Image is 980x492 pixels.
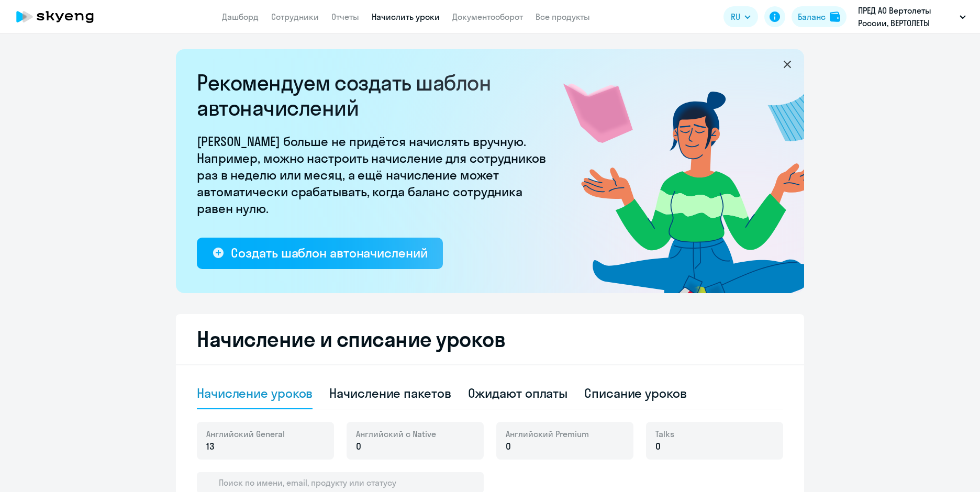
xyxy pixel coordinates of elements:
[197,327,783,352] h2: Начисление и списание уроков
[830,12,840,22] img: balance
[536,12,590,22] a: Все продукты
[197,238,443,269] button: Создать шаблон автоначислений
[231,244,427,261] div: Создать шаблон автоначислений
[798,10,826,23] div: Баланс
[271,12,319,22] a: Сотрудники
[331,12,359,22] a: Отчеты
[206,440,214,453] span: 13
[506,440,511,453] span: 0
[858,4,955,29] p: ПРЕД АО Вертолеты России, ВЕРТОЛЕТЫ РОССИИ, АО
[329,385,451,401] div: Начисление пакетов
[655,440,661,453] span: 0
[372,12,440,22] a: Начислить уроки
[197,385,313,401] div: Начисление уроков
[222,12,259,22] a: Дашборд
[468,385,568,401] div: Ожидают оплаты
[206,428,285,440] span: Английский General
[356,440,361,453] span: 0
[792,6,847,27] button: Балансbalance
[356,428,436,440] span: Английский с Native
[731,10,740,23] span: RU
[655,428,674,440] span: Talks
[197,133,553,217] p: [PERSON_NAME] больше не придётся начислять вручную. Например, можно настроить начисление для сотр...
[452,12,523,22] a: Документооборот
[723,6,758,27] button: RU
[197,70,553,120] h2: Рекомендуем создать шаблон автоначислений
[853,4,971,29] button: ПРЕД АО Вертолеты России, ВЕРТОЛЕТЫ РОССИИ, АО
[506,428,589,440] span: Английский Premium
[584,385,687,401] div: Списание уроков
